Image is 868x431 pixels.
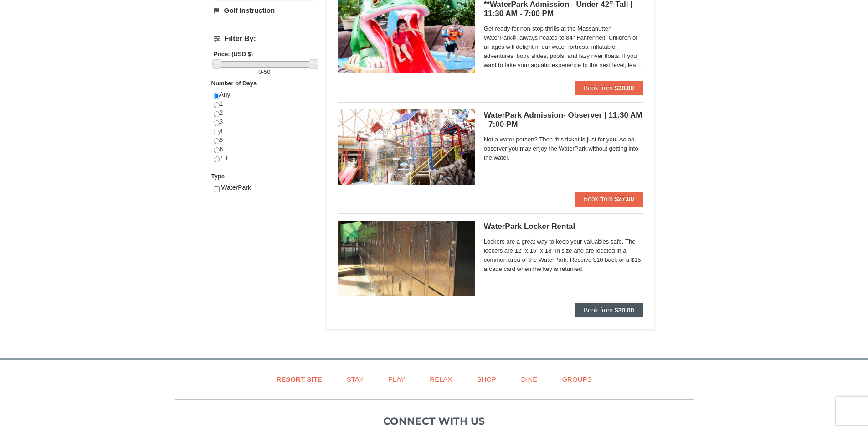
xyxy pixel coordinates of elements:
[214,51,253,57] strong: Price: (USD $)
[214,35,315,43] h4: Filter By:
[575,303,643,317] button: Book from $30.00
[615,84,634,92] strong: $38.00
[584,306,613,314] span: Book from
[575,192,643,206] button: Book from $27.00
[550,369,603,389] a: Groups
[214,2,315,19] a: Golf Instruction
[265,369,334,389] a: Resort Site
[484,222,643,231] h5: WaterPark Locker Rental
[484,111,643,129] h5: WaterPark Admission- Observer | 11:30 AM - 7:00 PM
[338,221,475,296] img: 6619917-1005-d92ad057.png
[214,68,315,77] label: -
[615,195,634,203] strong: $27.00
[214,90,315,172] div: Any 1 2 3 4 5 6 7 +
[377,369,416,389] a: Play
[211,80,257,87] strong: Number of Days
[258,68,262,75] span: 0
[484,135,643,162] span: Not a water person? Then this ticket is just for you. As an observer you may enjoy the WaterPark ...
[175,414,694,429] p: Connect with us
[221,184,251,191] span: WaterPark
[584,84,613,92] span: Book from
[466,369,508,389] a: Shop
[418,369,463,389] a: Relax
[575,81,643,95] button: Book from $38.00
[484,237,643,274] span: Lockers are a great way to keep your valuables safe. The lockers are 12" x 15" x 18" in size and ...
[615,306,634,314] strong: $30.00
[584,195,613,203] span: Book from
[335,369,375,389] a: Stay
[338,109,475,184] img: 6619917-1522-bd7b88d9.jpg
[211,173,225,180] strong: Type
[484,24,643,70] span: Get ready for non-stop thrills at the Massanutten WaterPark®, always heated to 84° Fahrenheit. Ch...
[509,369,549,389] a: Dine
[264,68,270,75] span: 50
